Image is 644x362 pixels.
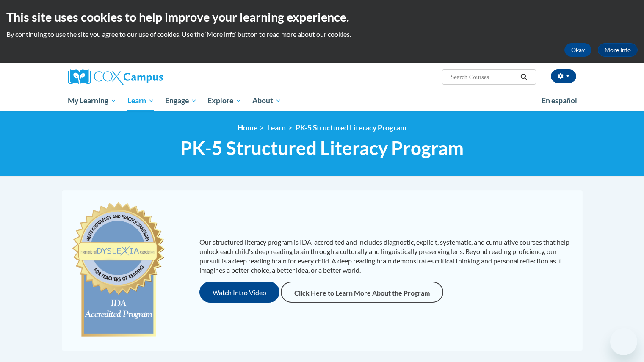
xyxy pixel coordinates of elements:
p: Our structured literacy program is IDA-accredited and includes diagnostic, explicit, systematic, ... [199,238,574,275]
h2: This site uses cookies to help improve your learning experience. [6,8,638,25]
a: My Learning [63,91,122,111]
img: Cox Campus [68,69,163,85]
button: Watch Intro Video [199,282,279,303]
button: Okay [564,43,591,57]
span: My Learning [68,96,116,106]
span: Explore [207,96,241,106]
span: Engage [165,96,197,106]
a: Click Here to Learn More About the Program [281,282,443,303]
span: PK-5 Structured Literacy Program [180,137,464,159]
a: En español [536,92,583,110]
a: Learn [267,123,286,132]
a: About [247,91,287,111]
input: Search Courses [450,72,517,82]
img: c477cda6-e343-453b-bfce-d6f9e9818e1c.png [70,198,167,342]
button: Search [517,72,530,82]
div: Main menu [55,91,589,111]
a: Learn [122,91,160,111]
a: Cox Campus [68,69,229,85]
span: About [252,96,281,106]
span: En español [542,96,577,105]
a: Home [238,123,257,132]
button: Account Settings [551,69,576,83]
iframe: Button to launch messaging window [610,328,637,355]
span: Learn [127,96,154,106]
a: Explore [202,91,247,111]
a: More Info [598,43,638,57]
a: Engage [160,91,202,111]
a: PK-5 Structured Literacy Program [296,123,406,132]
p: By continuing to use the site you agree to our use of cookies. Use the ‘More info’ button to read... [6,30,638,39]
